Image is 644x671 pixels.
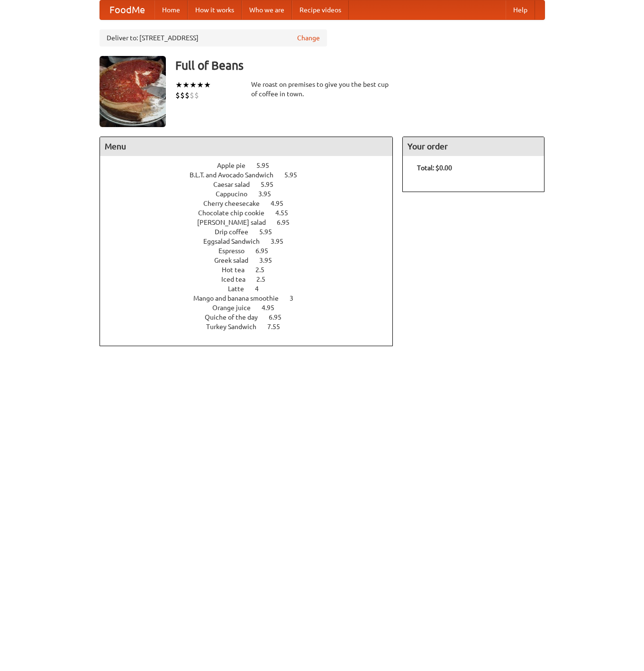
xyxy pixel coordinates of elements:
a: Latte 4 [228,285,276,293]
span: Caesar salad [213,181,259,188]
span: 5.95 [256,162,279,169]
span: 2.5 [256,276,275,283]
a: FoodMe [100,0,154,19]
li: $ [180,90,185,101]
li: ★ [182,80,190,90]
a: Caesar salad 5.95 [213,181,291,188]
a: Apple pie 5.95 [217,162,287,169]
div: We roast on premises to give you the best cup of coffee in town. [251,80,393,99]
a: Iced tea 2.5 [221,276,283,283]
span: [PERSON_NAME] salad [197,219,275,226]
a: Espresso 6.95 [218,247,286,255]
h3: Full of Beans [175,56,545,75]
span: Iced tea [221,276,255,283]
span: 3 [290,294,303,302]
span: Eggsalad Sandwich [203,238,269,245]
a: B.L.T. and Avocado Sandwich 5.95 [190,171,315,179]
a: Who we are [242,0,292,19]
span: 6.95 [269,313,291,321]
span: 4.95 [271,200,293,207]
span: Turkey Sandwich [206,323,266,331]
a: Orange juice 4.95 [212,304,292,312]
span: Greek salad [214,257,258,264]
a: Drip coffee 5.95 [215,228,290,236]
span: Chocolate chip cookie [198,209,274,217]
a: Help [506,0,535,19]
a: Cappucino 3.95 [216,190,289,198]
li: $ [185,90,190,101]
span: Hot tea [222,266,254,274]
li: ★ [204,80,211,90]
span: 5.95 [284,171,307,179]
a: Home [154,0,188,19]
a: Greek salad 3.95 [214,257,290,264]
span: Apple pie [217,162,255,169]
a: Change [297,33,320,43]
a: Cherry cheesecake 4.95 [203,200,301,207]
span: 5.95 [261,181,283,188]
span: B.L.T. and Avocado Sandwich [190,171,283,179]
span: Mango and banana smoothie [193,294,288,302]
li: $ [175,90,180,101]
a: Mango and banana smoothie 3 [193,294,311,302]
span: 6.95 [277,219,299,226]
a: How it works [188,0,242,19]
h4: Menu [100,137,393,156]
span: Orange juice [212,304,260,312]
span: 5.95 [259,228,281,236]
span: 3.95 [258,190,281,198]
a: Chocolate chip cookie 4.55 [198,209,306,217]
span: 7.55 [267,323,290,331]
li: ★ [190,80,197,90]
span: 6.95 [255,247,278,255]
li: ★ [197,80,204,90]
span: 2.5 [255,266,274,274]
img: angular.jpg [100,56,166,127]
li: $ [190,90,194,101]
span: 3.95 [271,238,293,245]
span: Cherry cheesecake [203,200,269,207]
span: Drip coffee [215,228,258,236]
span: Cappucino [216,190,257,198]
a: Eggsalad Sandwich 3.95 [203,238,301,245]
a: Quiche of the day 6.95 [205,313,299,321]
h4: Your order [403,137,544,156]
li: ★ [175,80,182,90]
a: Recipe videos [292,0,349,19]
span: Quiche of the day [205,313,267,321]
div: Deliver to: [STREET_ADDRESS] [100,29,327,46]
span: Latte [228,285,254,293]
a: Hot tea 2.5 [222,266,282,274]
a: [PERSON_NAME] salad 6.95 [197,219,307,226]
span: 3.95 [259,257,281,264]
li: $ [194,90,199,101]
span: 4.95 [262,304,284,312]
span: Espresso [218,247,254,255]
b: Total: $0.00 [417,164,452,172]
a: Turkey Sandwich 7.55 [206,323,298,331]
span: 4 [255,285,268,293]
span: 4.55 [275,209,298,217]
